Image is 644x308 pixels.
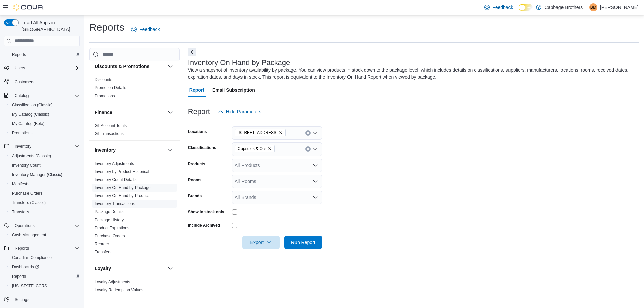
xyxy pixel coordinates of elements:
[12,283,47,289] span: [US_STATE] CCRS
[600,3,639,11] p: [PERSON_NAME]
[95,193,149,198] a: Inventory On Hand by Product
[15,223,35,228] span: Operations
[95,288,143,292] a: Loyalty Redemption Values
[12,172,62,177] span: Inventory Manager (Classic)
[9,120,47,128] a: My Catalog (Beta)
[19,19,80,33] span: Load All Apps in [GEOGRAPHIC_DATA]
[12,163,41,168] span: Inventory Count
[9,171,80,179] span: Inventory Manager (Classic)
[9,282,80,290] span: Washington CCRS
[7,281,83,291] button: [US_STATE] CCRS
[1,77,83,86] button: Customers
[12,222,80,230] span: Operations
[89,76,180,103] div: Discounts & Promotions
[235,129,286,136] span: 57 Cootes Drive
[89,160,180,259] div: Inventory
[585,3,587,11] p: |
[7,272,83,281] button: Reports
[12,77,80,86] span: Customers
[12,274,26,279] span: Reports
[9,161,43,169] a: Inventory Count
[188,145,216,150] label: Classifications
[238,145,266,152] span: Capsules & Oils
[313,163,318,168] button: Open list of options
[7,110,83,119] button: My Catalog (Classic)
[188,129,207,134] label: Locations
[12,244,80,252] span: Reports
[95,169,149,174] a: Inventory by Product Historical
[95,177,137,182] a: Inventory Count Details
[519,4,533,11] input: Dark Mode
[188,59,290,67] h3: Inventory On Hand by Package
[95,185,151,190] a: Inventory On Hand by Package
[238,129,278,136] span: [STREET_ADDRESS]
[268,147,272,151] button: Remove Capsules & Oils from selection in this group
[9,171,65,179] a: Inventory Manager (Classic)
[590,3,596,11] span: BM
[139,26,160,33] span: Feedback
[95,242,109,246] a: Reorder
[12,232,46,238] span: Cash Management
[95,280,130,284] a: Loyalty Adjustments
[291,239,315,246] span: Run Report
[12,295,80,304] span: Settings
[12,142,80,150] span: Inventory
[12,255,52,260] span: Canadian Compliance
[15,65,25,71] span: Users
[188,108,210,116] h3: Report
[95,123,127,128] span: GL Account Totals
[95,169,149,174] span: Inventory by Product Historical
[7,128,83,138] button: Promotions
[95,131,124,136] a: GL Transactions
[215,105,264,118] button: Hide Parameters
[7,50,83,59] button: Reports
[95,77,112,82] span: Discounts
[12,121,45,126] span: My Catalog (Beta)
[188,209,224,215] label: Show in stock only
[166,264,174,272] button: Loyalty
[12,64,28,72] button: Users
[95,147,116,153] h3: Inventory
[95,279,130,285] span: Loyalty Adjustments
[1,142,83,151] button: Inventory
[7,207,83,217] button: Transfers
[95,201,135,206] a: Inventory Transactions
[313,146,318,152] button: Open list of options
[166,108,174,116] button: Finance
[9,180,80,188] span: Manifests
[284,236,322,249] button: Run Report
[95,249,111,255] span: Transfers
[12,264,39,270] span: Dashboards
[15,93,29,98] span: Catalog
[95,85,126,90] a: Promotion Details
[7,262,83,272] a: Dashboards
[9,231,49,239] a: Cash Management
[95,226,129,230] a: Product Expirations
[89,122,180,140] div: Finance
[9,189,80,197] span: Purchase Orders
[95,94,115,98] a: Promotions
[188,161,205,167] label: Products
[95,217,124,223] span: Package History
[9,129,35,137] a: Promotions
[7,161,83,170] button: Inventory Count
[15,144,31,149] span: Inventory
[545,3,583,11] p: Cabbage Brothers
[95,209,124,214] span: Package Details
[12,191,43,196] span: Purchase Orders
[95,63,149,70] h3: Discounts & Promotions
[12,142,34,150] button: Inventory
[7,100,83,110] button: Classification (Classic)
[7,198,83,207] button: Transfers (Classic)
[188,48,196,56] button: Next
[95,225,129,231] span: Product Expirations
[589,3,597,11] div: Brooklyn McMillan
[9,254,80,262] span: Canadian Compliance
[1,63,83,73] button: Users
[12,91,80,100] span: Catalog
[95,241,109,247] span: Reorder
[305,146,311,152] button: Clear input
[95,250,111,254] a: Transfers
[12,52,26,57] span: Reports
[9,263,80,271] span: Dashboards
